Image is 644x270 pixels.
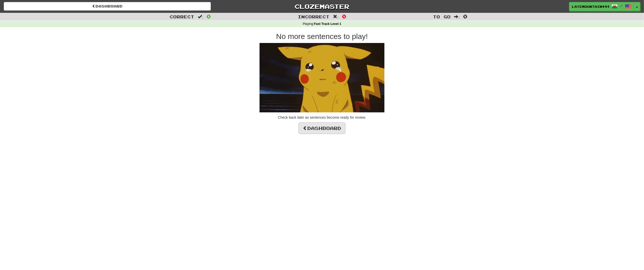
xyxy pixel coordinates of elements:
span: Incorrect [298,14,329,19]
span: : [454,15,460,19]
span: / [620,4,623,8]
p: Check back later as sentences become ready for review. [179,115,465,120]
span: To go [433,14,451,19]
span: 0 [207,13,211,19]
strong: Fast Track Level 1 [314,22,341,26]
img: sad-pikachu.gif [260,43,384,112]
h2: No more sentences to play! [179,32,465,40]
a: LateMountain4440 / [569,2,634,11]
a: Dashboard [299,122,345,134]
span: 0 [463,13,467,19]
span: LateMountain4440 [572,4,609,9]
span: : [333,15,338,19]
span: 0 [342,13,346,19]
a: Clozemaster [218,2,425,11]
a: Dashboard [4,2,211,11]
span: : [198,15,203,19]
span: Correct [170,14,194,19]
